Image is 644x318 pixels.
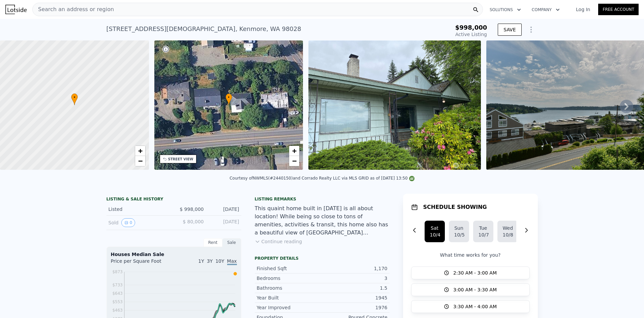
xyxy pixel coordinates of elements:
[135,156,145,166] a: Zoom out
[225,94,232,100] span: •
[289,146,299,156] a: Zoom in
[430,231,439,238] div: 10/4
[183,219,204,224] span: $ 80,000
[411,252,530,258] p: What time works for you?
[112,269,123,274] tspan: $873
[204,238,222,247] div: Rent
[430,225,439,231] div: Sat
[455,24,487,31] span: $998,000
[257,304,322,311] div: Year Improved
[479,225,488,231] div: Tue
[112,283,123,287] tspan: $733
[455,32,487,37] span: Active Listing
[257,275,322,282] div: Bedrooms
[425,221,445,242] button: Sat10/4
[227,258,237,265] span: Max
[503,225,512,231] div: Wed
[106,196,241,203] div: LISTING & SALE HISTORY
[255,196,390,202] div: Listing remarks
[454,225,464,231] div: Sun
[121,218,135,227] button: View historical data
[423,203,487,211] h1: SCHEDULE SHOWING
[322,294,388,301] div: 1945
[322,275,388,282] div: 3
[106,24,301,34] div: [STREET_ADDRESS][DEMOGRAPHIC_DATA] , Kenmore , WA 98028
[498,24,521,36] button: SAVE
[198,258,204,264] span: 1Y
[497,221,518,242] button: Wed10/8
[449,221,469,242] button: Sun10/5
[112,308,123,313] tspan: $463
[71,93,78,105] div: •
[322,304,388,311] div: 1976
[109,218,168,227] div: Sold
[411,283,530,296] button: 3:00 AM - 3:30 AM
[257,285,322,291] div: Bathrooms
[322,285,388,291] div: 1.5
[5,5,27,14] img: Lotside
[568,6,598,13] a: Log In
[524,23,538,36] button: Show Options
[112,291,123,296] tspan: $643
[112,299,123,304] tspan: $553
[289,156,299,166] a: Zoom out
[111,258,174,268] div: Price per Square Foot
[215,258,224,264] span: 10Y
[225,93,232,105] div: •
[135,146,145,156] a: Zoom in
[168,157,193,162] div: STREET VIEW
[409,176,415,181] img: NWMLS Logo
[453,286,497,293] span: 3:00 AM - 3:30 AM
[257,294,322,301] div: Year Built
[109,206,168,213] div: Listed
[138,147,142,155] span: +
[411,300,530,313] button: 3:30 AM - 4:00 AM
[484,4,526,16] button: Solutions
[292,147,297,155] span: +
[138,157,142,165] span: −
[229,176,415,181] div: Courtesy of NWMLS (#2440150) and Corrado Realty LLC via MLS GRID as of [DATE] 13:50
[257,265,322,272] div: Finished Sqft
[111,251,237,258] div: Houses Median Sale
[322,265,388,272] div: 1,170
[222,238,241,247] div: Sale
[33,5,114,13] span: Search an address or region
[71,94,78,100] span: •
[598,4,639,15] a: Free Account
[473,221,493,242] button: Tue10/7
[308,40,481,170] img: Sale: 169843842 Parcel: 97822644
[255,204,390,237] div: This quaint home built in [DATE] is all about location! While being so close to tons of amenities...
[526,4,565,16] button: Company
[209,206,239,213] div: [DATE]
[479,231,488,238] div: 10/7
[411,266,530,279] button: 2:30 AM - 3:00 AM
[453,269,497,276] span: 2:30 AM - 3:00 AM
[180,206,204,212] span: $ 998,000
[209,218,239,227] div: [DATE]
[255,256,390,261] div: Property details
[292,157,297,165] span: −
[207,258,213,264] span: 3Y
[255,238,302,245] button: Continue reading
[503,231,512,238] div: 10/8
[454,231,464,238] div: 10/5
[453,303,497,310] span: 3:30 AM - 4:00 AM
